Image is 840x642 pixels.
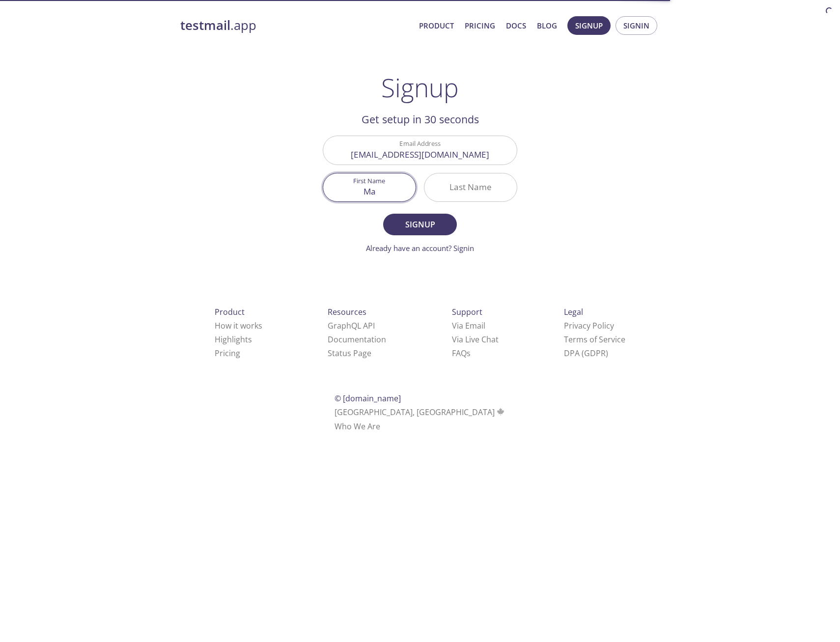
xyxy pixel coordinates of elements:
[180,17,230,34] strong: testmail
[328,307,366,317] span: Resources
[323,111,517,128] h2: Get setup in 30 seconds
[335,393,401,404] span: © [DOMAIN_NAME]
[215,307,245,317] span: Product
[506,19,526,32] a: Docs
[465,19,495,32] a: Pricing
[394,218,446,231] span: Signup
[215,320,262,331] a: How it works
[537,19,557,32] a: Blog
[452,320,485,331] a: Via Email
[564,307,583,317] span: Legal
[335,407,506,418] span: [GEOGRAPHIC_DATA], [GEOGRAPHIC_DATA]
[180,17,411,34] a: testmail.app
[328,320,375,331] a: GraphQL API
[366,243,474,253] a: Already have an account? Signin
[564,334,625,345] a: Terms of Service
[381,73,459,102] h1: Signup
[623,19,649,32] span: Signin
[328,334,386,345] a: Documentation
[215,348,240,359] a: Pricing
[328,348,371,359] a: Status Page
[564,320,614,331] a: Privacy Policy
[564,348,608,359] a: DPA (GDPR)
[335,421,380,432] a: Who We Are
[452,307,482,317] span: Support
[215,334,252,345] a: Highlights
[452,348,471,359] a: FAQ
[616,16,657,35] button: Signin
[383,214,457,235] button: Signup
[419,19,454,32] a: Product
[575,19,603,32] span: Signup
[567,16,611,35] button: Signup
[467,348,471,359] span: s
[452,334,499,345] a: Via Live Chat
